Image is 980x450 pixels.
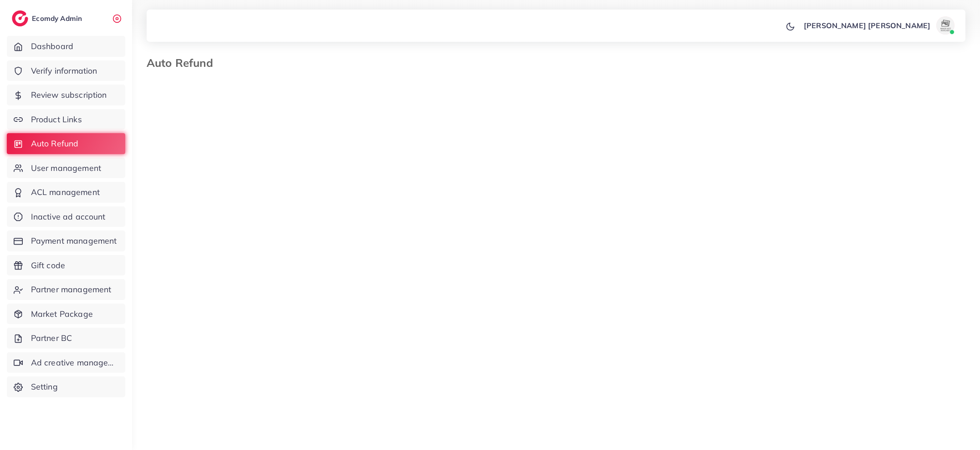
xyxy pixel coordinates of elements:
span: Gift code [31,260,65,271]
span: Auto Refund [31,138,79,150]
a: Market Package [7,304,125,325]
a: Verify information [7,60,125,81]
a: Dashboard [7,36,125,57]
span: Inactive ad account [31,211,106,223]
a: Inactive ad account [7,206,125,227]
a: Ad creative management [7,352,125,373]
a: [PERSON_NAME] [PERSON_NAME]avatar [799,16,958,35]
a: logoEcomdy Admin [12,10,84,26]
p: [PERSON_NAME] [PERSON_NAME] [804,20,930,31]
h2: Ecomdy Admin [32,14,84,23]
a: Gift code [7,255,125,276]
a: Payment management [7,230,125,251]
a: ACL management [7,182,125,203]
span: Verify information [31,65,97,77]
span: User management [31,162,101,174]
span: Setting [31,381,58,393]
a: Product Links [7,109,125,130]
span: Partner BC [31,332,72,344]
a: User management [7,158,125,179]
span: Partner management [31,284,112,295]
span: Product Links [31,114,82,125]
span: ACL management [31,186,100,198]
img: avatar [936,16,954,35]
span: Review subscription [31,89,107,101]
span: Payment management [31,235,117,247]
a: Partner BC [7,328,125,349]
a: Setting [7,376,125,397]
span: Market Package [31,308,93,320]
a: Partner management [7,279,125,300]
img: logo [12,10,28,26]
span: Ad creative management [31,357,118,369]
a: Review subscription [7,85,125,105]
a: Auto Refund [7,133,125,154]
span: Dashboard [31,40,73,52]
